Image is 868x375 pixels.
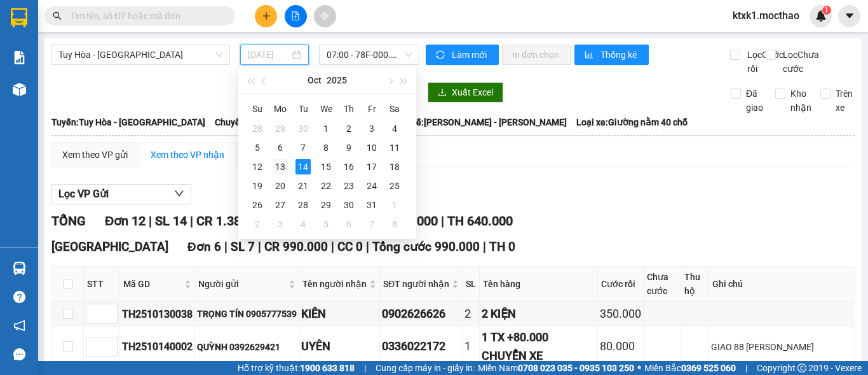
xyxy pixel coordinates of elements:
[151,148,224,162] div: Xem theo VP nhận
[246,176,269,195] td: 2025-10-19
[13,83,26,96] img: warehouse-icon
[331,239,334,254] span: |
[246,157,269,176] td: 2025-10-12
[315,99,337,119] th: We
[482,305,595,323] div: 2 KIỆN
[372,239,480,254] span: Tổng cước 990.000
[315,195,337,215] td: 2025-10-29
[383,176,406,195] td: 2025-10-25
[292,157,315,176] td: 2025-10-14
[600,337,641,355] div: 80.000
[273,159,288,174] div: 13
[273,178,288,194] div: 20
[341,121,356,136] div: 2
[51,184,191,204] button: Lọc VP Gửi
[295,197,311,213] div: 28
[197,307,297,321] div: TRỌNG TÍN 0905777539
[13,262,26,275] img: warehouse-icon
[327,45,412,64] span: 07:00 - 78F-000.13
[105,213,146,229] span: Đơn 12
[709,267,855,302] th: Ghi chú
[337,99,360,119] th: Th
[248,48,290,62] input: 14/10/2025
[190,213,193,229] span: |
[463,267,480,302] th: SL
[13,51,26,64] img: solution-icon
[831,87,858,115] span: Trên xe
[382,337,460,355] div: 0336022172
[320,11,329,20] span: aim
[644,267,681,302] th: Chưa cước
[722,8,810,24] span: ktxk1.mocthao
[250,159,265,174] div: 12
[238,361,355,375] span: Hỗ trợ kỹ thuật:
[383,215,406,234] td: 2025-11-08
[387,216,402,232] div: 8
[380,327,463,367] td: 0336022172
[120,327,195,367] td: TH2510140002
[341,216,356,232] div: 6
[292,99,315,119] th: Tu
[264,239,328,254] span: CR 990.000
[441,213,444,229] span: |
[397,115,567,129] span: Tài xế: [PERSON_NAME] - [PERSON_NAME]
[489,239,515,254] span: TH 0
[438,88,447,98] span: download
[574,45,649,65] button: bar-chartThống kê
[255,5,277,27] button: plus
[364,159,379,174] div: 17
[300,363,355,373] strong: 1900 633 818
[51,213,86,229] span: TỔNG
[295,178,311,194] div: 21
[301,305,377,323] div: KIÊN
[302,277,367,291] span: Tên người nhận
[13,320,25,332] span: notification
[246,138,269,157] td: 2025-10-05
[426,45,499,65] button: syncLàm mới
[681,267,709,302] th: Thu hộ
[518,363,634,373] strong: 0708 023 035 - 0935 103 250
[246,99,269,119] th: Su
[292,195,315,215] td: 2025-10-28
[644,361,736,375] span: Miền Bắc
[58,186,109,202] span: Lọc VP Gửi
[341,140,356,155] div: 9
[318,159,334,174] div: 15
[273,216,288,232] div: 3
[231,239,255,254] span: SL 7
[387,178,402,194] div: 25
[250,121,265,136] div: 28
[337,176,360,195] td: 2025-10-23
[785,87,817,115] span: Kho nhận
[197,340,297,354] div: QUỲNH 0392629421
[502,45,571,65] button: In đơn chọn
[62,148,128,162] div: Xem theo VP gửi
[824,6,829,15] span: 1
[364,178,379,194] div: 24
[318,216,334,232] div: 5
[250,140,265,155] div: 5
[797,364,806,372] span: copyright
[483,239,486,254] span: |
[246,119,269,138] td: 2025-09-28
[269,215,292,234] td: 2025-11-03
[465,305,477,323] div: 2
[299,302,380,327] td: KIÊN
[387,197,402,213] div: 1
[292,215,315,234] td: 2025-11-04
[315,157,337,176] td: 2025-10-15
[315,138,337,157] td: 2025-10-08
[364,361,366,375] span: |
[360,138,383,157] td: 2025-10-10
[269,195,292,215] td: 2025-10-27
[70,9,220,23] input: Tìm tên, số ĐT hoặc mã đơn
[711,340,852,354] div: GIAO 88 [PERSON_NAME]
[295,140,311,155] div: 7
[51,239,168,254] span: [GEOGRAPHIC_DATA]
[383,157,406,176] td: 2025-10-18
[269,157,292,176] td: 2025-10-13
[360,119,383,138] td: 2025-10-03
[273,197,288,213] div: 27
[58,45,222,64] span: Tuy Hòa - Đà Nẵng
[315,176,337,195] td: 2025-10-22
